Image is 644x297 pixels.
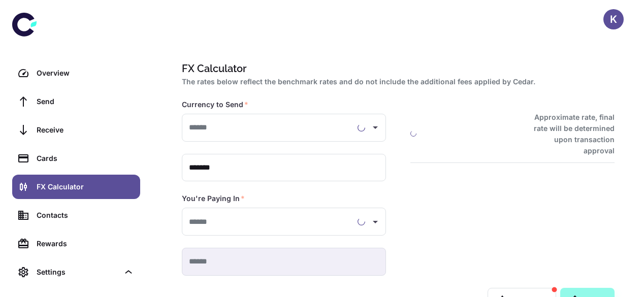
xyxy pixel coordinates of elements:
[182,100,248,110] label: Currency to Send
[37,238,134,249] div: Rewards
[12,61,140,85] a: Overview
[37,124,134,136] div: Receive
[37,68,134,79] div: Overview
[12,175,140,199] a: FX Calculator
[523,112,615,156] h6: Approximate rate, final rate will be determined upon transaction approval
[12,89,140,114] a: Send
[12,118,140,142] a: Receive
[368,215,382,229] button: Open
[37,181,134,192] div: FX Calculator
[37,96,134,107] div: Send
[12,260,140,284] div: Settings
[182,193,245,204] label: You're Paying In
[603,9,624,29] button: K
[12,203,140,227] a: Contacts
[37,210,134,221] div: Contacts
[182,61,610,76] h1: FX Calculator
[37,267,119,278] div: Settings
[37,153,134,164] div: Cards
[368,120,382,135] button: Open
[12,146,140,171] a: Cards
[12,232,140,256] a: Rewards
